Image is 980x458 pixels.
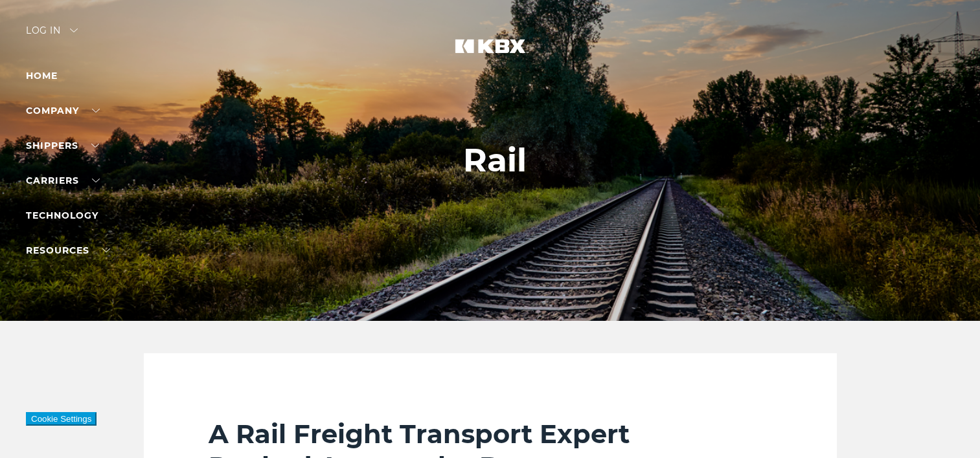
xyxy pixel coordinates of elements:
a: SHIPPERS [26,140,99,151]
h1: Rail [463,142,527,179]
a: RESOURCES [26,245,110,256]
div: Log in [26,26,78,45]
a: Carriers [26,175,100,186]
img: kbx logo [442,26,539,83]
a: Company [26,105,100,116]
a: Home [26,70,58,82]
img: arrow [70,28,78,32]
button: Cookie Settings [26,412,97,426]
a: Technology [26,210,98,221]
